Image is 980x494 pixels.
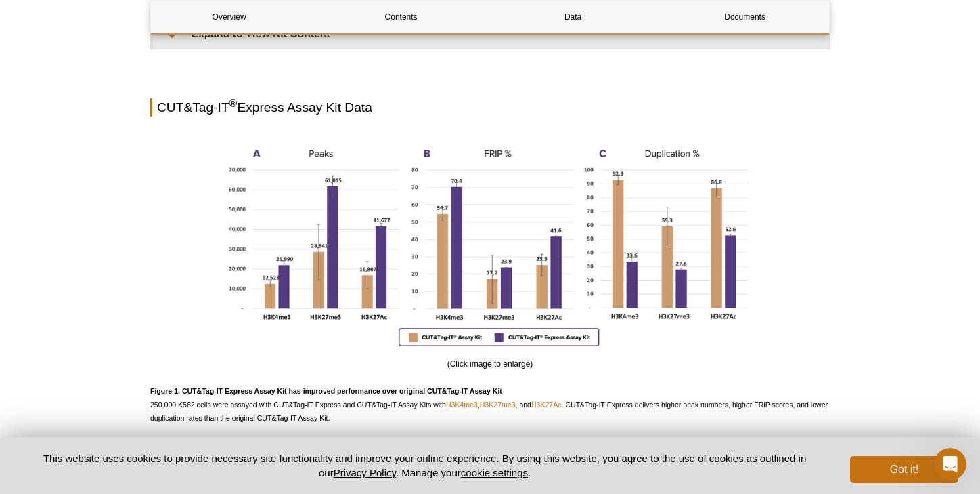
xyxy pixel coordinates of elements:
div: (Click image to enlarge) [150,140,830,371]
a: H3K27Ac [531,400,562,409]
img: Improved performance [219,140,761,353]
a: Documents [667,1,823,33]
span: 250,000 K562 cells were assayed with CUT&Tag-IT Express and CUT&Tag-IT Assay Kits with , , and . ... [150,387,828,422]
sup: ® [229,97,238,108]
p: This website uses cookies to provide necessary site functionality and improve your online experie... [22,451,828,480]
strong: Figure 1. CUT&Tag-IT Express Assay Kit has improved performance over original CUT&Tag-IT Assay Kit [150,387,502,395]
a: H3K27me3 [480,400,516,409]
a: Contents [323,1,479,33]
h2: CUT&Tag-IT Express Assay Kit Data [150,98,830,117]
a: Overview [151,1,307,33]
button: cookie settings [461,467,528,478]
a: Data [495,1,651,33]
iframe: Intercom live chat [934,448,966,480]
a: H3K4me3 [446,400,478,409]
a: Privacy Policy [334,467,396,478]
button: Got it! [850,456,958,483]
